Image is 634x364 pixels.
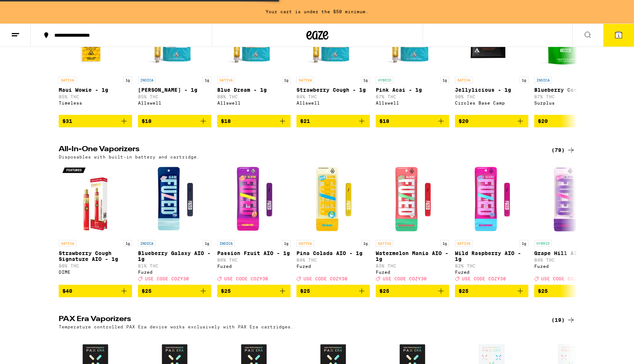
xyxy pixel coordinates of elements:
[534,115,608,127] button: Add to bag
[282,240,291,247] p: 1g
[455,270,528,274] div: Fuzed
[138,250,211,262] p: Blueberry Galaxy AIO - 1g
[361,240,370,247] p: 1g
[534,258,608,262] p: 84% THC
[617,33,620,38] span: 1
[217,163,291,285] a: Open page for Passion Fruit AIO - 1g from Fuzed
[376,163,449,285] a: Open page for Watermelon Mania AIO - 1g from Fuzed
[59,316,539,324] h2: PAX Era Vaporizers
[455,285,528,297] button: Add to bag
[376,270,449,274] div: Fuzed
[534,250,608,256] p: Grape Hill AIO - 1g
[221,288,231,294] span: $25
[296,101,370,105] div: Allswell
[376,263,449,268] p: 83% THC
[551,316,575,324] a: (19)
[376,285,449,297] button: Add to bag
[59,263,132,268] p: 88% THC
[376,87,449,93] p: Pink Acai - 1g
[455,87,528,93] p: Jellylicious - 1g
[138,87,211,93] p: [PERSON_NAME] - 1g
[59,77,76,83] p: SATIVA
[300,118,310,124] span: $21
[379,118,389,124] span: $18
[459,288,469,294] span: $25
[534,163,608,285] a: Open page for Grape Hill AIO - 1g from Fuzed
[534,285,608,297] button: Add to bag
[455,240,473,247] p: SATIVA
[551,146,575,154] div: (79)
[138,115,211,127] button: Add to bag
[440,240,449,247] p: 1g
[0,0,401,53] button: Redirect to URL
[440,77,449,83] p: 1g
[376,240,393,247] p: SATIVA
[59,240,76,247] p: SATIVA
[217,94,291,99] p: 88% THC
[59,250,132,262] p: Strawberry Cough Signature AIO - 1g
[217,101,291,105] div: Allswell
[376,163,449,236] img: Fuzed - Watermelon Mania AIO - 1g
[59,270,132,274] div: DIME
[376,77,393,83] p: HYBRID
[455,101,528,105] div: Circles Base Camp
[217,115,291,127] button: Add to bag
[217,77,235,83] p: SATIVA
[538,288,548,294] span: $25
[534,94,608,99] p: 87% THC
[138,163,211,236] img: Fuzed - Blueberry Galaxy AIO - 1g
[296,163,370,285] a: Open page for Pina Colada AIO - 1g from Fuzed
[541,276,585,281] span: USE CODE COZY30
[296,285,370,297] button: Add to bag
[376,115,449,127] button: Add to bag
[145,276,189,281] span: USE CODE COZY30
[221,118,231,124] span: $18
[455,163,528,285] a: Open page for Wild Raspberry AIO - 1g from Fuzed
[300,288,310,294] span: $25
[203,240,211,247] p: 1g
[142,118,152,124] span: $18
[138,94,211,99] p: 85% THC
[296,258,370,262] p: 84% THC
[534,163,608,236] img: Fuzed - Grape Hill AIO - 1g
[603,24,634,47] button: 1
[455,94,528,99] p: 90% THC
[123,77,132,83] p: 1g
[379,288,389,294] span: $25
[296,115,370,127] button: Add to bag
[296,250,370,256] p: Pina Colada AIO - 1g
[217,250,291,256] p: Passion Fruit AIO - 1g
[534,77,552,83] p: INDICA
[520,77,528,83] p: 1g
[376,101,449,105] div: Allswell
[538,118,548,124] span: $20
[361,77,370,83] p: 1g
[203,77,211,83] p: 1g
[303,276,347,281] span: USE CODE COZY30
[138,285,211,297] button: Add to bag
[4,5,53,11] span: Hi. Need any help?
[138,77,156,83] p: INDICA
[138,101,211,105] div: Allswell
[217,87,291,93] p: Blue Dream - 1g
[534,87,608,93] p: Blueberry Cookies - 1g
[534,264,608,269] div: Fuzed
[282,77,291,83] p: 1g
[455,250,528,262] p: Wild Raspberry AIO - 1g
[383,276,427,281] span: USE CODE COZY30
[123,240,132,247] p: 1g
[217,240,235,247] p: INDICA
[217,264,291,269] div: Fuzed
[138,270,211,274] div: Fuzed
[59,101,132,105] div: Timeless
[62,288,72,294] span: $40
[296,240,314,247] p: SATIVA
[296,87,370,93] p: Strawberry Cough - 1g
[296,264,370,269] div: Fuzed
[296,163,370,236] img: Fuzed - Pina Colada AIO - 1g
[376,250,449,262] p: Watermelon Mania AIO - 1g
[59,163,132,285] a: Open page for Strawberry Cough Signature AIO - 1g from DIME
[217,258,291,262] p: 86% THC
[138,263,211,268] p: 81% THC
